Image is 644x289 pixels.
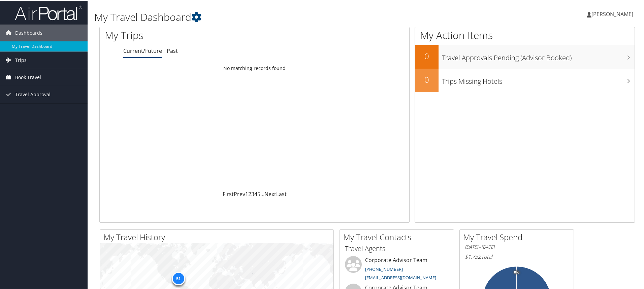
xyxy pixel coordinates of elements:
[260,190,264,197] span: …
[465,252,481,260] span: $1,732
[103,231,333,242] h2: My Travel History
[15,85,51,102] span: Travel Approval
[465,252,569,260] h6: Total
[15,24,42,41] span: Dashboards
[365,274,436,280] a: [EMAIL_ADDRESS][DOMAIN_NAME]
[343,231,454,242] h2: My Travel Contacts
[167,46,178,54] a: Past
[100,62,409,74] td: No matching records found
[365,265,403,272] a: [PHONE_NUMBER]
[415,73,439,85] h2: 0
[245,190,248,197] a: 1
[254,190,257,197] a: 4
[442,49,635,62] h3: Travel Approvals Pending (Advisor Booked)
[251,190,254,197] a: 3
[465,243,569,250] h6: [DATE] - [DATE]
[442,73,635,85] h3: Trips Missing Hotels
[264,190,276,197] a: Next
[223,190,234,197] a: First
[415,44,635,68] a: 0Travel Approvals Pending (Advisor Booked)
[257,190,260,197] a: 5
[15,68,41,85] span: Book Travel
[463,231,574,242] h2: My Travel Spend
[587,3,640,24] a: [PERSON_NAME]
[591,10,633,17] span: [PERSON_NAME]
[123,46,162,54] a: Current/Future
[248,190,251,197] a: 2
[514,270,519,274] tspan: 0%
[345,243,449,253] h3: Travel Agents
[234,190,245,197] a: Prev
[94,9,458,24] h1: My Travel Dashboard
[15,4,82,20] img: airportal-logo.png
[415,50,439,61] h2: 0
[15,51,27,68] span: Trips
[342,255,452,283] li: Corporate Advisor Team
[415,68,635,92] a: 0Trips Missing Hotels
[415,28,635,42] h1: My Action Items
[105,28,275,42] h1: My Trips
[276,190,287,197] a: Last
[172,271,185,284] div: 51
